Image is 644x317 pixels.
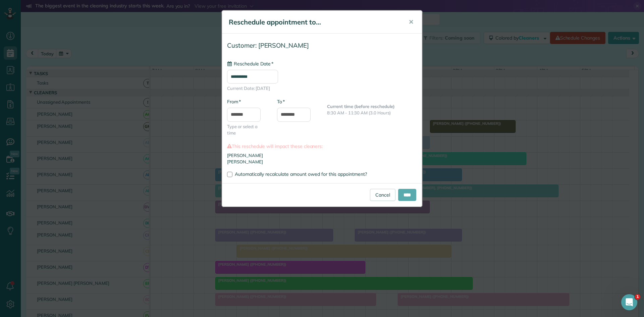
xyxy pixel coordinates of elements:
[327,104,395,109] b: Current time (before reschedule)
[227,159,417,165] li: [PERSON_NAME]
[370,189,395,201] a: Cancel
[227,85,417,92] span: Current Date: [DATE]
[277,98,285,105] label: To
[327,110,417,116] p: 8:30 AM - 11:30 AM (3.0 Hours)
[635,294,640,300] span: 1
[235,171,367,177] span: Automatically recalculate amount owed for this appointment?
[227,98,241,105] label: From
[227,143,417,150] label: This reschedule will impact these cleaners:
[227,152,417,159] li: [PERSON_NAME]
[621,294,637,310] iframe: Intercom live chat
[227,42,417,49] h4: Customer: [PERSON_NAME]
[229,17,399,27] h5: Reschedule appointment to...
[227,123,267,136] span: Type or select a time
[409,18,414,26] span: ✕
[227,60,273,67] label: Reschedule Date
